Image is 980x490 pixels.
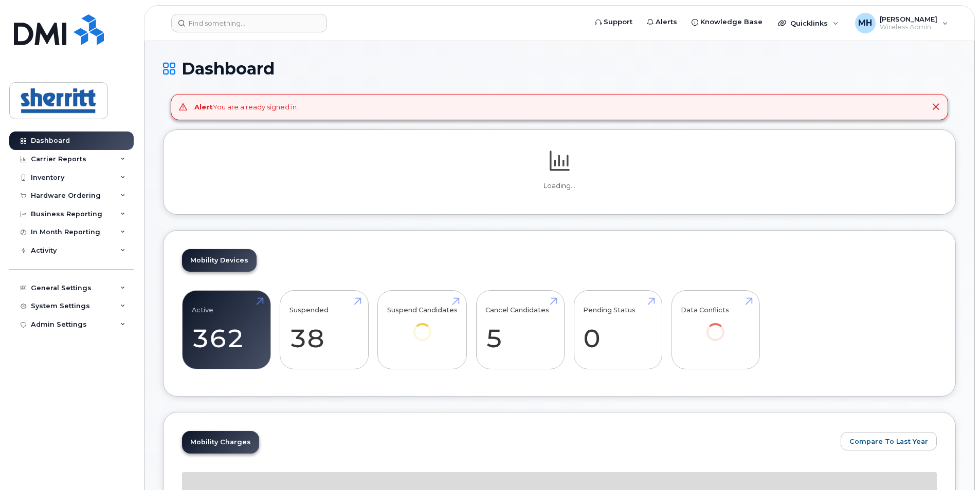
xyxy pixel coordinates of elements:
span: Compare To Last Year [849,437,928,446]
a: Cancel Candidates 5 [485,296,555,364]
a: Active 362 [192,296,261,364]
a: Suspended 38 [289,296,359,364]
h1: Dashboard [163,60,956,78]
a: Mobility Charges [182,431,259,454]
button: Compare To Last Year [841,432,937,450]
a: Mobility Devices [182,249,257,272]
strong: Alert [194,103,213,111]
a: Pending Status 0 [583,296,652,364]
a: Suspend Candidates [387,296,458,355]
div: You are already signed in. [194,102,298,112]
p: Loading... [182,181,937,191]
a: Data Conflicts [681,296,750,355]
